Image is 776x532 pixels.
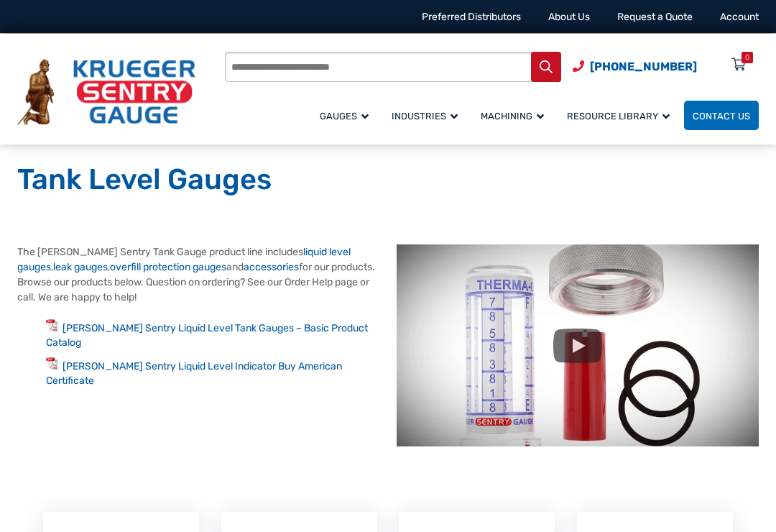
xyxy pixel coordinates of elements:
[422,11,521,23] a: Preferred Distributors
[397,244,759,446] img: Tank Level Gauges
[244,261,299,273] a: accessories
[567,111,670,121] span: Resource Library
[311,98,383,132] a: Gauges
[720,11,759,23] a: Account
[17,59,195,125] img: Krueger Sentry Gauge
[745,52,749,63] div: 0
[46,360,342,387] a: [PERSON_NAME] Sentry Liquid Level Indicator Buy American Certificate
[17,162,759,198] h1: Tank Level Gauges
[46,322,368,349] a: [PERSON_NAME] Sentry Liquid Level Tank Gauges – Basic Product Catalog
[17,244,379,305] p: The [PERSON_NAME] Sentry Tank Gauge product line includes , , and for our products. Browse our pr...
[548,11,590,23] a: About Us
[481,111,544,121] span: Machining
[573,58,697,75] a: Phone Number (920) 434-8860
[558,98,684,132] a: Resource Library
[684,101,759,130] a: Contact Us
[53,261,108,273] a: leak gauges
[320,111,369,121] span: Gauges
[693,111,750,121] span: Contact Us
[110,261,226,273] a: overfill protection gauges
[392,111,458,121] span: Industries
[590,60,697,73] span: [PHONE_NUMBER]
[472,98,558,132] a: Machining
[617,11,693,23] a: Request a Quote
[383,98,472,132] a: Industries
